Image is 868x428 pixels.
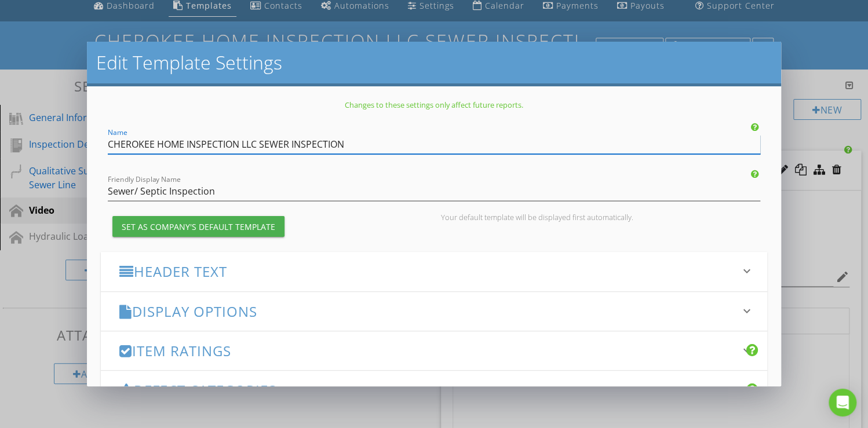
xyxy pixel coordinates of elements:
i: keyboard_arrow_down [739,304,753,318]
h3: Item Ratings [119,343,735,359]
div: Set as Company's Default Template [122,221,275,233]
p: Changes to these settings only affect future reports. [101,100,767,109]
div: Your default template will be displayed first automatically. [441,213,760,222]
input: Friendly Display Name [108,182,760,201]
h3: Header Text [119,264,735,279]
input: Name [108,135,760,154]
div: Open Intercom Messenger [829,389,856,416]
i: keyboard_arrow_down [739,383,753,397]
h2: Edit Template Settings [96,51,772,74]
h3: Defect Categories [119,382,735,398]
h3: Display Options [119,303,735,319]
button: Set as Company's Default Template [112,216,285,237]
i: keyboard_arrow_down [739,264,753,278]
i: keyboard_arrow_down [739,343,753,357]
